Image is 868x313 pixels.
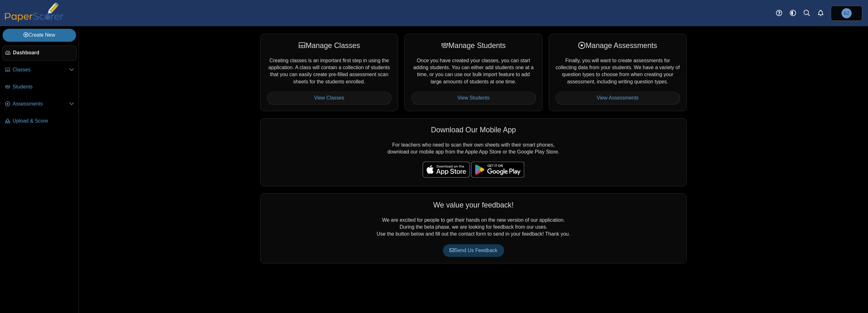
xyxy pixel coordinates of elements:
img: apple-store-badge.svg [423,162,470,178]
div: For teachers who need to scan their own sheets with their smart phones, download our mobile app f... [260,118,687,186]
a: Create New [3,29,76,41]
a: Send Us Feedback [443,244,504,257]
div: We are excited for people to get their hands on the new version of our application. During the be... [260,193,687,263]
a: View Students [411,92,536,104]
div: Manage Assessments [555,40,680,51]
a: Bo Zhang [831,6,862,21]
a: Classes [3,63,77,78]
span: Bo Zhang [842,8,852,18]
a: Students [3,80,77,95]
div: Creating classes is an important first step in using the application. A class will contain a coll... [260,34,398,111]
span: Bo Zhang [844,11,849,15]
span: Students [13,83,74,90]
span: Dashboard [13,49,74,56]
img: google-play-badge.png [471,162,524,178]
span: Send Us Feedback [449,248,497,253]
div: Once you have created your classes, you can start adding students. You can either add students on... [404,34,542,111]
a: Upload & Score [3,114,77,129]
a: View Classes [267,92,391,104]
a: View Assessments [555,92,680,104]
a: Alerts [814,6,828,20]
span: Assessments [13,100,69,107]
div: Finally, you will want to create assessments for collecting data from your students. We have a va... [549,34,687,111]
div: We value your feedback! [267,200,680,210]
a: Assessments [3,97,77,112]
div: Manage Students [411,40,536,51]
div: Manage Classes [267,40,391,51]
div: Download Our Mobile App [267,125,680,135]
img: PaperScorer [3,3,66,22]
span: Classes [13,66,69,73]
a: PaperScorer [3,17,66,23]
a: Dashboard [3,45,77,61]
span: Upload & Score [13,117,74,124]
